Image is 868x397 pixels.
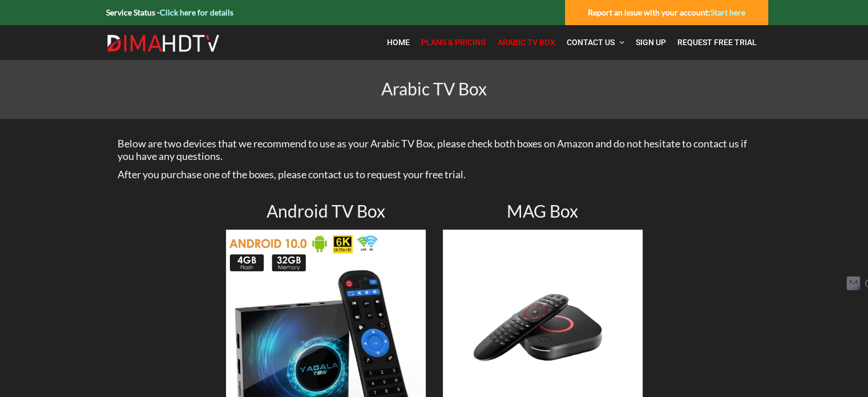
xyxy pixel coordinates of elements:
[267,200,385,221] span: Android TV Box
[710,7,745,17] a: Start here
[677,38,757,47] span: Request Free Trial
[160,7,233,17] a: Click here for details
[507,200,578,221] span: MAG Box
[381,78,487,99] span: Arabic TV Box
[387,38,410,47] span: Home
[498,38,555,47] span: Arabic TV Box
[588,7,745,17] strong: Report an issue with your account:
[106,7,233,17] strong: Service Status -
[630,31,672,54] a: Sign Up
[106,34,220,53] img: Dima HDTV
[567,38,615,47] span: Contact Us
[561,31,630,54] a: Contact Us
[636,38,666,47] span: Sign Up
[421,38,486,47] span: Plans & Pricing
[672,31,762,54] a: Request Free Trial
[118,168,466,181] span: After you purchase one of the boxes, please contact us to request your free trial.
[492,31,561,54] a: Arabic TV Box
[381,31,415,54] a: Home
[415,31,492,54] a: Plans & Pricing
[118,137,747,162] span: Below are two devices that we recommend to use as your Arabic TV Box, please check both boxes on ...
